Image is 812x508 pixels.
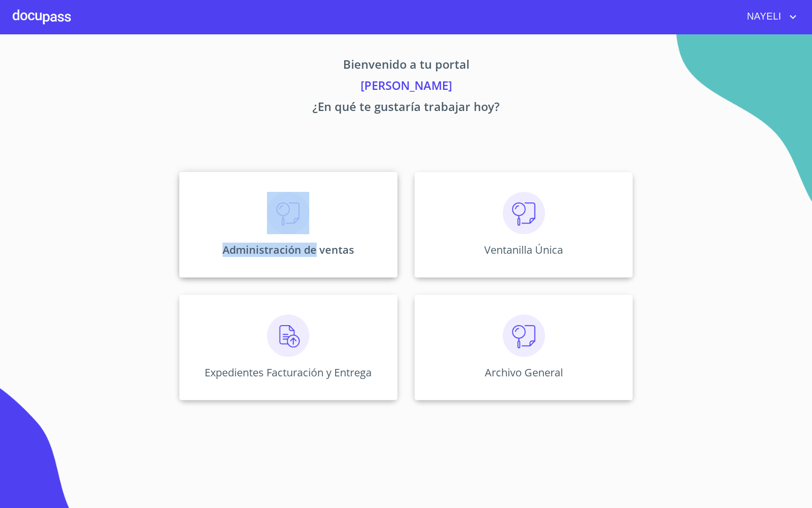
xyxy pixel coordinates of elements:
img: consulta.png [267,192,309,234]
img: consulta.png [503,315,545,357]
p: Bienvenido a tu portal [80,56,732,77]
img: consulta.png [503,192,545,234]
p: Ventanilla Única [484,243,563,257]
p: Administración de ventas [223,243,354,257]
p: Archivo General [485,365,563,380]
button: account of current user [739,8,799,25]
p: Expedientes Facturación y Entrega [205,365,372,380]
p: ¿En qué te gustaría trabajar hoy? [80,98,732,119]
span: NAYELI [739,8,787,25]
img: carga.png [267,315,309,357]
p: [PERSON_NAME] [80,77,732,98]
